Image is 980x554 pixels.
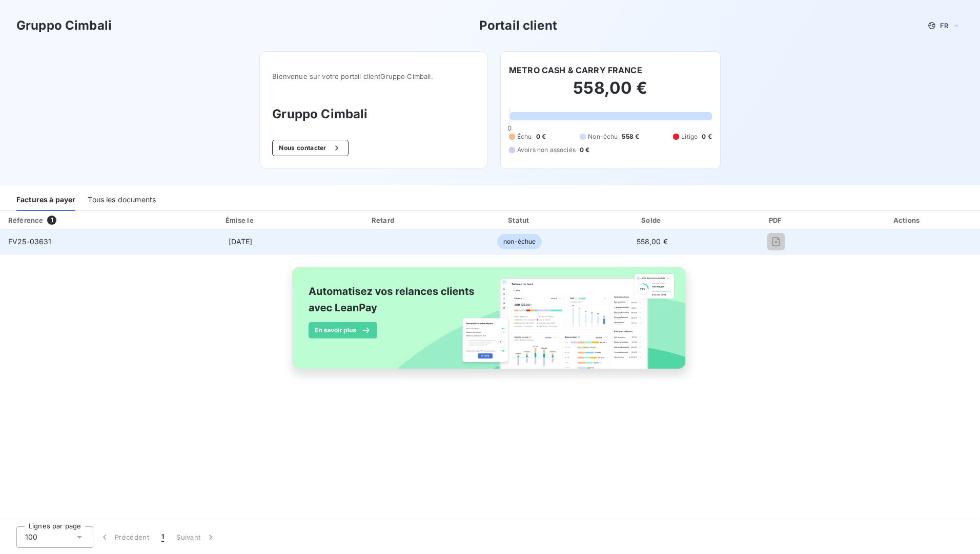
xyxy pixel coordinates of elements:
div: Statut [455,215,585,225]
span: FV25-03631 [8,237,52,246]
span: Non-échu [588,132,618,141]
div: Retard [317,215,451,225]
h3: Gruppo Cimbali [16,16,112,35]
span: 0 € [580,145,589,155]
span: 558 € [622,132,639,141]
span: FR [940,22,948,30]
div: PDF [720,215,833,225]
span: non-échue [497,234,542,249]
span: 0 € [536,132,546,141]
div: Factures à payer [16,189,75,211]
img: banner [283,261,697,387]
div: Tous les documents [88,189,156,211]
span: 1 [161,532,164,542]
h3: Gruppo Cimbali [272,105,475,123]
span: Échu [517,132,532,141]
h6: METRO CASH & CARRY FRANCE [509,64,642,76]
span: 100 [25,532,37,542]
button: Précédent [93,526,155,548]
span: 0 [507,124,512,132]
span: 1 [47,216,56,225]
div: Solde [589,215,716,225]
span: 558,00 € [637,237,668,246]
span: Bienvenue sur votre portail client Gruppo Cimbali . [272,72,475,80]
span: 0 € [702,132,711,141]
span: [DATE] [229,237,253,246]
div: Émise le [168,215,313,225]
button: Nous contacter [272,140,348,156]
h3: Portail client [479,16,557,35]
button: 1 [155,526,170,548]
h2: 558,00 € [509,78,712,109]
div: Actions [837,215,978,225]
button: Suivant [170,526,222,548]
div: Référence [8,216,43,224]
span: Litige [681,132,698,141]
span: Avoirs non associés [517,145,576,155]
